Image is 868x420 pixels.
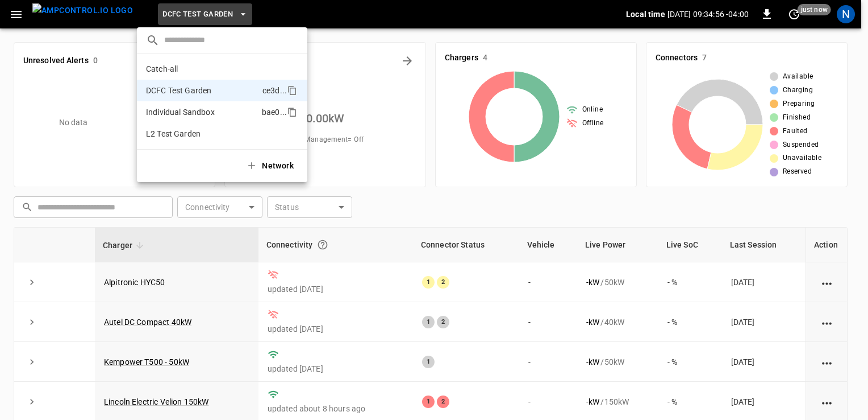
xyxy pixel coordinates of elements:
[146,106,257,118] p: Individual Sandbox
[146,128,257,139] p: L2 Test Garden
[239,154,303,178] button: Network
[146,85,258,96] p: DCFC Test Garden
[146,63,257,75] p: Catch-all
[286,105,299,119] div: copy
[286,84,299,97] div: copy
